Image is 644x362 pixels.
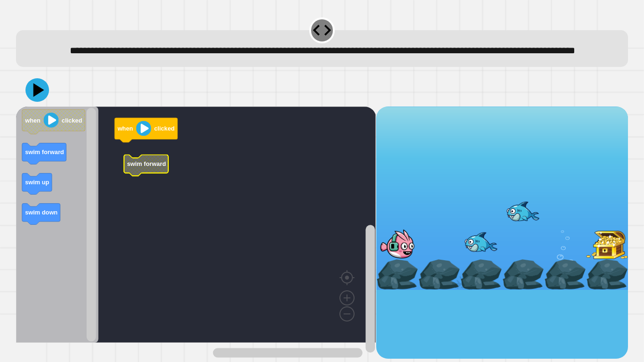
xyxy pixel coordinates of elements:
[154,125,174,132] text: clicked
[25,117,41,124] text: when
[16,107,376,359] div: Blockly Workspace
[25,209,58,216] text: swim down
[25,179,49,186] text: swim up
[117,125,133,132] text: when
[127,160,166,167] text: swim forward
[25,148,64,156] text: swim forward
[62,117,82,124] text: clicked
